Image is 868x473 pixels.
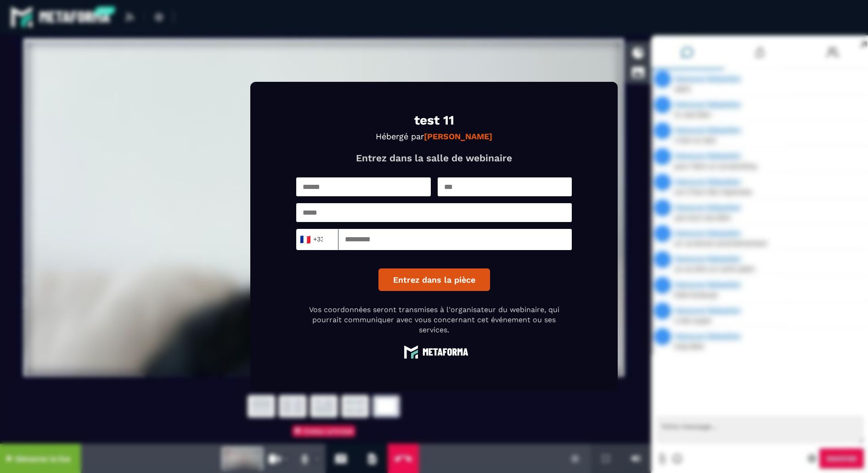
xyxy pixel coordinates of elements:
[296,229,338,250] div: Search for option
[323,233,330,246] input: Search for option
[424,131,492,141] strong: [PERSON_NAME]
[296,114,572,127] h1: test 11
[296,131,572,141] p: Hébergé par
[302,233,321,246] span: +33
[296,305,572,336] p: Vos coordonnées seront transmises à l'organisateur du webinaire, qui pourrait communiquer avec vo...
[378,268,490,291] button: Entrez dans la pièce
[296,152,572,164] p: Entrez dans la salle de webinaire
[299,233,311,246] span: 🇫🇷
[400,345,468,359] img: logo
